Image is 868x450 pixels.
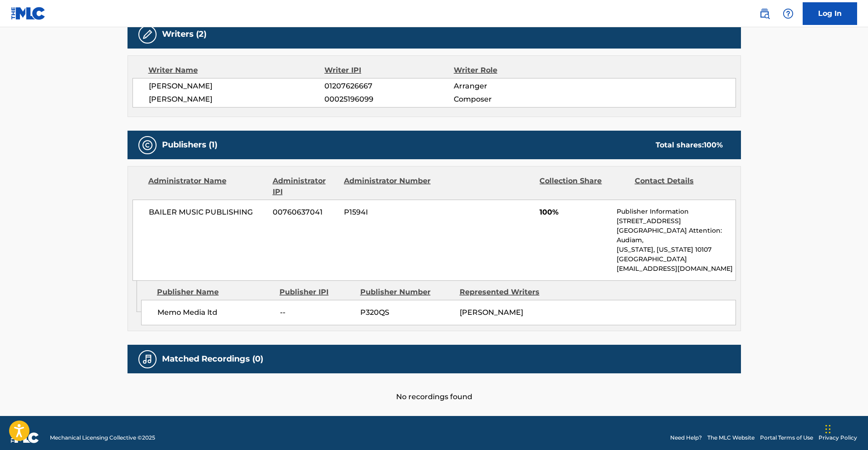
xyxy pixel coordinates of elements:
[344,176,432,197] div: Administrator Number
[324,94,453,105] span: 00025196099
[273,176,337,197] div: Administrator IPI
[670,434,702,442] a: Need Help?
[11,7,46,20] img: MLC Logo
[460,287,552,298] div: Represented Writers
[783,8,794,19] img: help
[755,5,774,23] a: Public Search
[823,406,868,450] div: Chat-Widget
[454,81,571,92] span: Arranger
[617,207,735,216] p: Publisher Information
[149,81,325,92] span: [PERSON_NAME]
[273,207,337,218] span: 00760637041
[280,307,353,318] span: --
[539,176,628,197] div: Collection Share
[50,434,155,442] span: Mechanical Licensing Collective © 2025
[760,434,813,442] a: Portal Terms of Use
[149,94,325,105] span: [PERSON_NAME]
[344,207,432,218] span: P1594I
[617,254,735,264] p: [GEOGRAPHIC_DATA]
[11,432,39,443] img: logo
[617,216,735,245] p: [STREET_ADDRESS][GEOGRAPHIC_DATA] Attention: Audiam,
[148,65,325,76] div: Writer Name
[454,65,571,76] div: Writer Role
[148,176,266,197] div: Administrator Name
[162,140,217,150] h5: Publishers (1)
[360,307,453,318] span: P320QS
[162,354,263,364] h5: Matched Recordings (0)
[360,287,453,298] div: Publisher Number
[162,29,206,39] h5: Writers (2)
[142,29,153,40] img: Writers
[819,434,857,442] a: Privacy Policy
[539,207,610,218] span: 100%
[617,264,735,274] p: [EMAIL_ADDRESS][DOMAIN_NAME]
[656,140,723,151] div: Total shares:
[142,354,153,365] img: Matched Recordings
[617,245,735,254] p: [US_STATE], [US_STATE] 10107
[280,287,353,298] div: Publisher IPI
[324,81,453,92] span: 01207626667
[142,140,153,151] img: Publishers
[460,308,523,317] span: [PERSON_NAME]
[779,5,797,23] div: Help
[324,65,454,76] div: Writer IPI
[128,373,741,402] div: No recordings found
[454,94,571,105] span: Composer
[635,176,723,197] div: Contact Details
[823,406,868,450] iframe: Chat Widget
[149,207,266,218] span: BAILER MUSIC PUBLISHING
[803,2,857,25] a: Log In
[157,307,273,318] span: Memo Media ltd
[759,8,770,19] img: search
[825,416,831,443] div: Ziehen
[157,287,273,298] div: Publisher Name
[704,141,723,149] span: 100 %
[707,434,755,442] a: The MLC Website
